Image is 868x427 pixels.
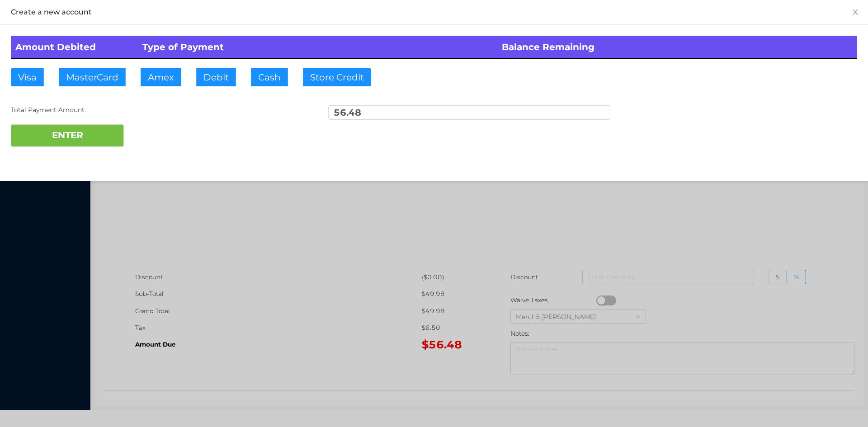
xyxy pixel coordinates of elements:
[11,124,124,147] button: ENTER
[852,9,859,16] i: icon: close
[138,36,498,59] th: Type of Payment
[303,68,371,86] button: Store Credit
[141,68,181,86] button: Amex
[11,105,293,115] div: Total Payment Amount:
[11,7,857,17] div: Create a new account
[59,68,126,86] button: MasterCard
[196,68,236,86] button: Debit
[251,68,288,86] button: Cash
[11,68,44,86] button: Visa
[11,36,138,59] th: Amount Debited
[497,36,857,59] th: Balance Remaining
